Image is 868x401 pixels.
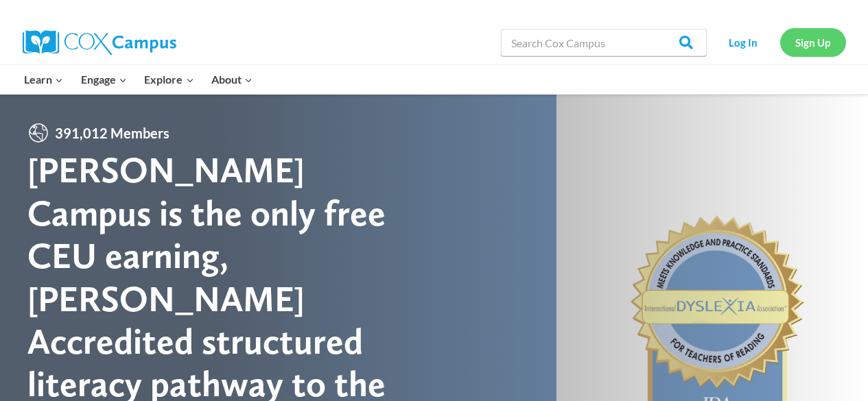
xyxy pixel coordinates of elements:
input: Search Cox Campus [501,29,707,56]
img: Cox Campus [23,30,176,55]
button: Child menu of Learn [16,65,73,94]
nav: Primary Navigation [16,65,261,94]
button: Child menu of About [202,65,261,94]
a: Sign Up [780,28,846,56]
nav: Secondary Navigation [714,28,846,56]
button: Child menu of Explore [136,65,203,94]
span: 391,012 Members [49,122,175,144]
button: Child menu of Engage [72,65,136,94]
a: Log In [714,28,773,56]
